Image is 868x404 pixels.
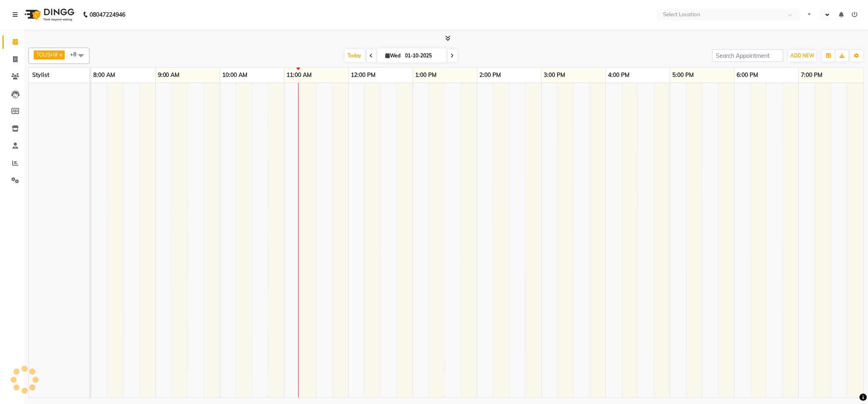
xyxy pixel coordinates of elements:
a: 12:00 PM [349,69,378,81]
input: 2025-10-01 [403,50,444,62]
span: TOUSHIF [36,51,59,58]
a: 4:00 PM [606,69,632,81]
a: 10:00 AM [220,69,249,81]
a: 11:00 AM [284,69,314,81]
a: 2:00 PM [477,69,503,81]
button: ADD NEW [788,50,816,61]
a: 1:00 PM [413,69,439,81]
input: Search Appointment [712,49,783,62]
div: Select Location [663,11,700,19]
a: 3:00 PM [542,69,567,81]
span: +8 [70,51,83,57]
a: 7:00 PM [799,69,824,81]
span: Stylist [32,71,49,79]
a: 6:00 PM [735,69,760,81]
img: logo [21,3,77,26]
a: 5:00 PM [670,69,696,81]
span: Today [345,49,365,62]
span: ADD NEW [790,53,814,59]
a: x [59,51,62,58]
span: Wed [384,53,403,59]
b: 08047224946 [90,3,125,26]
a: 9:00 AM [156,69,182,81]
a: 8:00 AM [91,69,117,81]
